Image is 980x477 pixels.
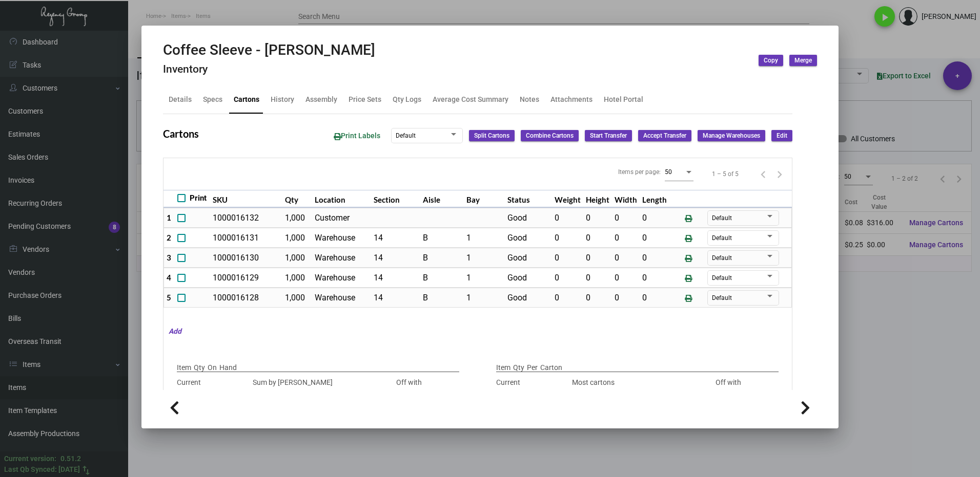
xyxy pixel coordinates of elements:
[712,169,739,179] div: 1 – 5 of 5
[167,233,171,242] span: 2
[219,362,237,373] p: Hand
[312,190,371,208] th: Location
[210,190,282,208] th: SKU
[167,213,171,222] span: 1
[521,130,579,141] button: Combine Cartons
[4,464,80,475] div: Last Qb Synced: [DATE]
[469,130,515,141] button: Split Cartons
[167,273,171,282] span: 4
[203,94,222,105] div: Specs
[325,126,389,145] button: Print Labels
[604,94,643,105] div: Hotel Portal
[164,326,181,337] mat-hint: Add
[60,453,81,464] div: 0.51.2
[167,253,171,262] span: 3
[496,362,511,373] p: Item
[583,190,612,208] th: Height
[590,132,627,140] span: Start Transfer
[585,130,632,141] button: Start Transfer
[526,132,574,140] span: Combine Cartons
[234,94,259,105] div: Cartons
[712,254,732,262] span: Default
[771,130,792,141] button: Edit
[194,362,205,373] p: Qty
[177,377,248,399] div: Current
[712,214,732,222] span: Default
[305,94,337,105] div: Assembly
[527,362,538,373] p: Per
[794,56,812,65] span: Merge
[693,377,764,399] div: Off with
[393,94,421,105] div: Qty Logs
[374,377,444,399] div: Off with
[167,293,171,302] span: 5
[371,190,420,208] th: Section
[712,274,732,281] span: Default
[789,55,817,66] button: Merge
[618,167,661,177] div: Items per page:
[643,132,686,140] span: Accept Transfer
[163,127,199,140] h2: Cartons
[271,94,294,105] div: History
[464,190,505,208] th: Bay
[572,377,688,399] div: Most cartons
[177,362,191,373] p: Item
[698,130,765,141] button: Manage Warehouses
[496,377,567,399] div: Current
[638,130,691,141] button: Accept Transfer
[163,63,375,76] h4: Inventory
[520,94,539,105] div: Notes
[712,294,732,301] span: Default
[755,166,771,182] button: Previous page
[163,41,375,59] h2: Coffee Sleeve - [PERSON_NAME]
[282,190,312,208] th: Qty
[505,190,552,208] th: Status
[513,362,524,373] p: Qty
[703,132,760,140] span: Manage Warehouses
[640,190,669,208] th: Length
[665,168,693,176] mat-select: Items per page:
[540,362,562,373] p: Carton
[474,132,509,140] span: Split Cartons
[396,132,416,139] span: Default
[764,56,778,65] span: Copy
[334,132,380,140] span: Print Labels
[759,55,783,66] button: Copy
[771,166,788,182] button: Next page
[665,168,672,176] span: 50
[169,94,192,105] div: Details
[208,362,217,373] p: On
[550,94,593,105] div: Attachments
[433,94,508,105] div: Average Cost Summary
[420,190,464,208] th: Aisle
[190,192,207,204] span: Print
[349,94,381,105] div: Price Sets
[552,190,583,208] th: Weight
[4,453,56,464] div: Current version:
[777,132,787,140] span: Edit
[253,377,369,399] div: Sum by [PERSON_NAME]
[612,190,640,208] th: Width
[712,234,732,242] span: Default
